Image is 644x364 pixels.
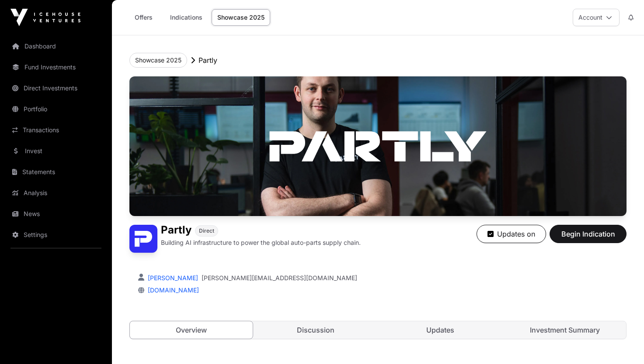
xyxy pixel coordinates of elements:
a: Invest [7,141,105,161]
a: Indications [164,9,208,26]
img: Partly [129,76,627,216]
button: Showcase 2025 [129,53,187,68]
button: Updates on [477,225,546,243]
a: Offers [126,9,161,26]
a: Analysis [7,183,105,203]
a: [PERSON_NAME] [146,274,198,282]
a: Investment Summary [503,321,626,339]
a: News [7,204,105,223]
button: Begin Indication [550,225,627,243]
button: Account [573,9,620,26]
img: Icehouse Ventures Logo [10,9,80,26]
span: Begin Indication [560,229,616,239]
a: Dashboard [7,37,105,56]
a: Direct Investments [7,79,105,98]
a: [PERSON_NAME][EMAIL_ADDRESS][DOMAIN_NAME] [202,274,357,282]
a: Showcase 2025 [212,9,270,26]
a: Overview [129,321,253,339]
iframe: Chat Widget [600,322,644,364]
a: Fund Investments [7,58,105,77]
a: Statements [7,162,105,182]
a: Portfolio [7,100,105,119]
a: Transactions [7,120,105,140]
a: [DOMAIN_NAME] [144,286,199,294]
nav: Tabs [130,321,626,339]
a: Discussion [254,321,377,339]
a: Begin Indication [550,234,627,242]
img: Partly [129,225,157,253]
span: Direct [199,227,214,234]
a: Updates [379,321,502,339]
p: Partly [198,55,217,65]
p: Building AI infrastructure to power the global auto-parts supply chain. [161,238,361,247]
h1: Partly [161,225,191,237]
a: Settings [7,225,105,244]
